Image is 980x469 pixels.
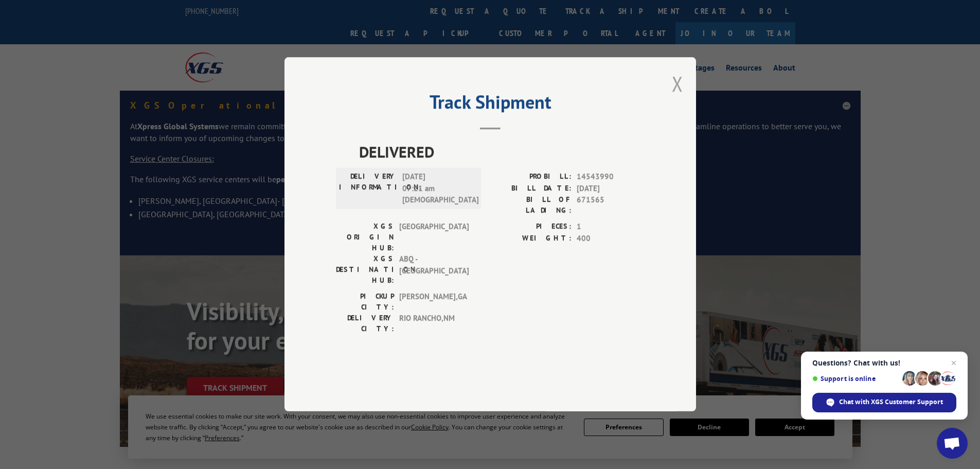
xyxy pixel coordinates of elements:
[399,254,469,286] span: ABQ - [GEOGRAPHIC_DATA]
[577,233,645,245] span: 400
[336,291,394,313] label: PICKUP CITY:
[359,141,645,164] span: DELIVERED
[672,70,683,97] button: Close modal
[336,313,394,335] label: DELIVERY CITY:
[490,233,572,245] label: WEIGHT:
[336,221,394,254] label: XGS ORIGIN HUB:
[490,171,572,183] label: PROBILL:
[399,313,469,335] span: RIO RANCHO , NM
[812,375,899,383] span: Support is online
[399,221,469,254] span: [GEOGRAPHIC_DATA]
[812,393,956,412] span: Chat with XGS Customer Support
[399,291,469,313] span: [PERSON_NAME] , GA
[839,397,943,407] span: Chat with XGS Customer Support
[812,359,956,367] span: Questions? Chat with us!
[577,183,645,195] span: [DATE]
[490,195,572,216] label: BILL OF LADING:
[490,183,572,195] label: BILL DATE:
[339,171,397,206] label: DELIVERY INFORMATION:
[577,195,645,216] span: 671565
[577,171,645,183] span: 14543990
[937,428,968,459] a: Open chat
[336,254,394,286] label: XGS DESTINATION HUB:
[577,221,645,233] span: 1
[490,221,572,233] label: PIECES:
[402,171,472,206] span: [DATE] 07:21 am [DEMOGRAPHIC_DATA]
[336,95,645,114] h2: Track Shipment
